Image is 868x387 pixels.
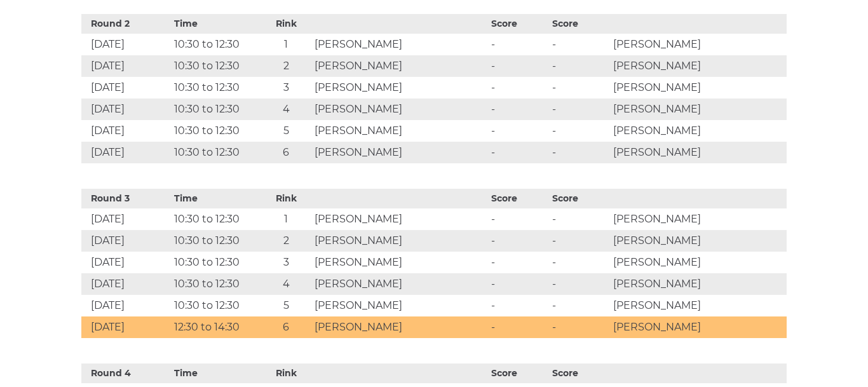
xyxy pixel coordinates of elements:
[488,363,549,383] th: Score
[311,142,488,163] td: [PERSON_NAME]
[81,98,171,120] td: [DATE]
[549,363,610,383] th: Score
[610,273,787,295] td: [PERSON_NAME]
[171,230,261,252] td: 10:30 to 12:30
[488,98,549,120] td: -
[171,55,261,77] td: 10:30 to 12:30
[171,189,261,208] th: Time
[549,273,610,295] td: -
[488,34,549,55] td: -
[311,77,488,98] td: [PERSON_NAME]
[311,252,488,273] td: [PERSON_NAME]
[171,14,261,34] th: Time
[81,252,171,273] td: [DATE]
[488,208,549,230] td: -
[81,316,171,338] td: [DATE]
[488,316,549,338] td: -
[488,273,549,295] td: -
[261,208,312,230] td: 1
[488,142,549,163] td: -
[488,230,549,252] td: -
[311,55,488,77] td: [PERSON_NAME]
[549,34,610,55] td: -
[311,98,488,120] td: [PERSON_NAME]
[610,77,787,98] td: [PERSON_NAME]
[610,230,787,252] td: [PERSON_NAME]
[171,295,261,316] td: 10:30 to 12:30
[311,273,488,295] td: [PERSON_NAME]
[171,363,261,383] th: Time
[261,273,312,295] td: 4
[610,142,787,163] td: [PERSON_NAME]
[311,295,488,316] td: [PERSON_NAME]
[488,120,549,142] td: -
[549,208,610,230] td: -
[261,55,312,77] td: 2
[488,77,549,98] td: -
[549,55,610,77] td: -
[171,120,261,142] td: 10:30 to 12:30
[171,273,261,295] td: 10:30 to 12:30
[488,14,549,34] th: Score
[549,142,610,163] td: -
[311,316,488,338] td: [PERSON_NAME]
[261,14,312,34] th: Rink
[171,98,261,120] td: 10:30 to 12:30
[610,34,787,55] td: [PERSON_NAME]
[549,120,610,142] td: -
[261,363,312,383] th: Rink
[81,230,171,252] td: [DATE]
[610,98,787,120] td: [PERSON_NAME]
[549,189,610,208] th: Score
[81,55,171,77] td: [DATE]
[549,316,610,338] td: -
[171,316,261,338] td: 12:30 to 14:30
[311,208,488,230] td: [PERSON_NAME]
[261,230,312,252] td: 2
[311,120,488,142] td: [PERSON_NAME]
[488,189,549,208] th: Score
[261,142,312,163] td: 6
[81,189,171,208] th: Round 3
[488,252,549,273] td: -
[171,34,261,55] td: 10:30 to 12:30
[81,34,171,55] td: [DATE]
[81,208,171,230] td: [DATE]
[261,295,312,316] td: 5
[549,77,610,98] td: -
[549,98,610,120] td: -
[171,208,261,230] td: 10:30 to 12:30
[81,120,171,142] td: [DATE]
[261,34,312,55] td: 1
[261,77,312,98] td: 3
[81,77,171,98] td: [DATE]
[261,98,312,120] td: 4
[311,34,488,55] td: [PERSON_NAME]
[549,252,610,273] td: -
[81,295,171,316] td: [DATE]
[81,273,171,295] td: [DATE]
[81,14,171,34] th: Round 2
[610,55,787,77] td: [PERSON_NAME]
[261,252,312,273] td: 3
[171,77,261,98] td: 10:30 to 12:30
[610,252,787,273] td: [PERSON_NAME]
[488,55,549,77] td: -
[549,14,610,34] th: Score
[610,208,787,230] td: [PERSON_NAME]
[171,142,261,163] td: 10:30 to 12:30
[261,189,312,208] th: Rink
[261,120,312,142] td: 5
[549,230,610,252] td: -
[488,295,549,316] td: -
[549,295,610,316] td: -
[610,295,787,316] td: [PERSON_NAME]
[610,120,787,142] td: [PERSON_NAME]
[81,363,171,383] th: Round 4
[311,230,488,252] td: [PERSON_NAME]
[610,316,787,338] td: [PERSON_NAME]
[261,316,312,338] td: 6
[171,252,261,273] td: 10:30 to 12:30
[81,142,171,163] td: [DATE]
